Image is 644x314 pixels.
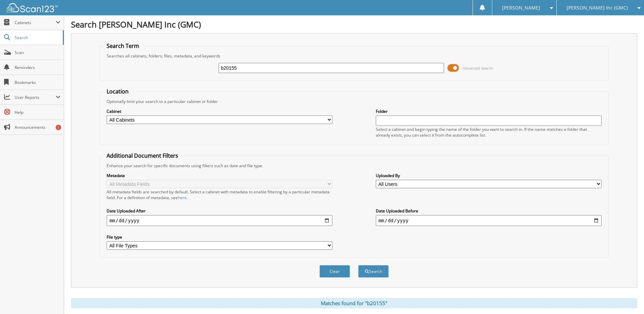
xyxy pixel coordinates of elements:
[103,99,605,104] div: Optionally limit your search to a particular cabinet or folder
[15,35,59,40] span: Search
[107,215,332,226] input: start
[107,234,332,240] label: File type
[107,173,332,178] label: Metadata
[7,3,58,12] img: scan123-logo-white.svg
[178,195,187,200] a: here
[15,94,56,100] span: User Reports
[15,50,60,55] span: Scan
[107,108,332,114] label: Cabinet
[15,20,56,25] span: Cabinets
[376,108,602,114] label: Folder
[71,19,637,30] h1: Search [PERSON_NAME] Inc (GMC)
[463,66,493,71] span: Advanced Search
[103,152,182,159] legend: Additional Document Filters
[107,208,332,214] label: Date Uploaded After
[103,53,605,59] div: Searches all cabinets, folders, files, metadata, and keywords
[103,42,143,50] legend: Search Term
[56,125,61,130] div: 1
[376,126,602,138] div: Select a cabinet and begin typing the name of the folder you want to search in. If the name match...
[15,80,60,85] span: Bookmarks
[107,189,332,200] div: All metadata fields are searched by default. Select a cabinet with metadata to enable filtering b...
[15,124,60,130] span: Announcements
[103,88,132,95] legend: Location
[358,265,389,278] button: Search
[71,298,637,308] div: Matches found for "b20155"
[376,215,602,226] input: end
[376,208,602,214] label: Date Uploaded Before
[502,6,540,10] span: [PERSON_NAME]
[567,6,628,10] span: [PERSON_NAME] Inc (GMC)
[319,265,350,278] button: Clear
[376,173,602,178] label: Uploaded By
[15,109,60,115] span: Help
[103,163,605,169] div: Enhance your search for specific documents using filters such as date and file type.
[15,65,60,70] span: Reminders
